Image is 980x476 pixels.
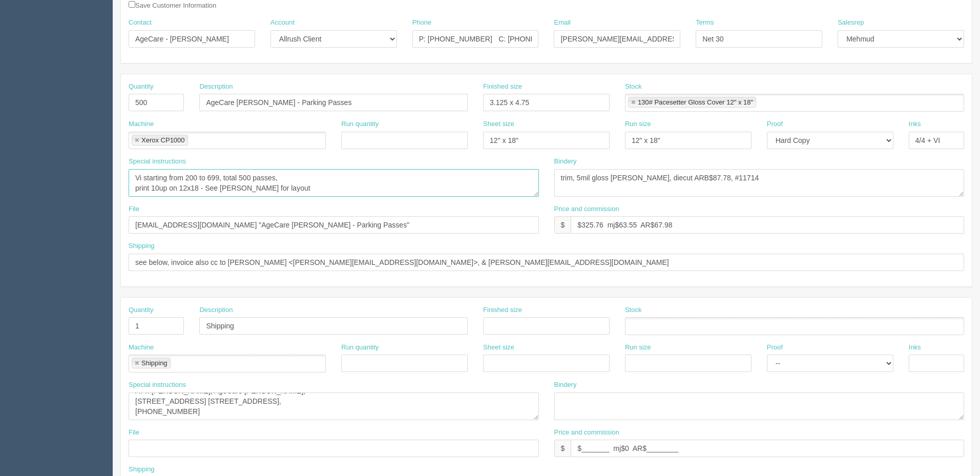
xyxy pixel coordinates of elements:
label: Special instructions [129,157,186,167]
label: Special instructions [129,380,186,390]
label: Bindery [554,380,577,390]
label: File [129,204,139,214]
div: $ [554,216,571,234]
label: Bindery [554,157,577,167]
label: File [129,428,139,438]
label: Machine [129,119,154,129]
label: Inks [909,119,921,129]
label: Machine [129,343,154,353]
label: Finished size [483,305,522,315]
label: Run quantity [341,343,379,353]
label: Price and commission [554,204,619,214]
label: Shipping [129,241,155,251]
label: Description [199,305,233,315]
label: Stock [625,82,642,92]
label: Quantity [129,305,153,315]
label: Run size [625,343,651,353]
div: $ [554,440,571,457]
label: Run quantity [341,119,379,129]
label: Proof [767,119,783,129]
label: Phone [412,18,432,28]
label: Shipping [129,465,155,474]
label: Quantity [129,82,153,92]
label: Finished size [483,82,522,92]
label: Proof [767,343,783,353]
label: Sheet size [483,343,514,353]
label: Run size [625,119,651,129]
label: Contact [129,18,152,28]
div: Shipping [141,360,168,366]
label: Price and commission [554,428,619,438]
div: Xerox CP1000 [141,137,185,143]
label: Terms [696,18,714,28]
label: Sheet size [483,119,514,129]
label: Email [554,18,571,28]
label: Inks [909,343,921,353]
textarea: Vi starting from 200 to 699, total 500 passes, print 10up on 12x18 - See [PERSON_NAME] for layout [129,169,539,197]
label: Stock [625,305,642,315]
label: Description [199,82,233,92]
textarea: trim, 5mil gloss [PERSON_NAME], diecut ARB$87.78, #11714 [554,169,965,197]
label: Account [270,18,295,28]
textarea: ATT: [PERSON_NAME], AgeCare [PERSON_NAME], [STREET_ADDRESS] [STREET_ADDRESS], [PHONE_NUMBER] [129,392,539,420]
label: Salesrep [838,18,864,28]
div: 130# Pacesetter Gloss Cover 12" x 18" [638,99,753,106]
